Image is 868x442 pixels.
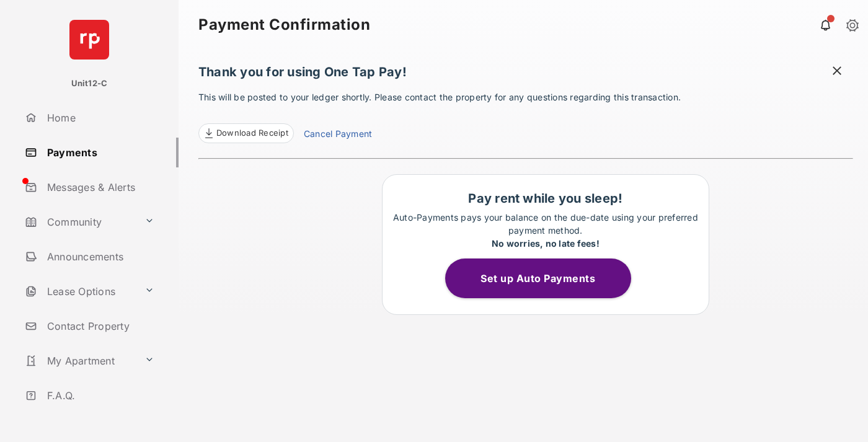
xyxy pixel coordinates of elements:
button: Set up Auto Payments [445,259,631,298]
a: Cancel Payment [304,127,372,143]
h1: Pay rent while you sleep! [389,191,702,206]
p: Unit12-C [71,77,108,90]
a: Community [20,207,139,237]
a: Contact Property [20,311,179,341]
p: This will be posted to your ledger shortly. Please contact the property for any questions regardi... [198,91,853,143]
a: Payments [20,138,179,167]
div: No worries, no late fees! [389,237,702,250]
a: My Apartment [20,346,139,376]
a: Messages & Alerts [20,172,179,202]
img: svg+xml;base64,PHN2ZyB4bWxucz0iaHR0cDovL3d3dy53My5vcmcvMjAwMC9zdmciIHdpZHRoPSI2NCIgaGVpZ2h0PSI2NC... [69,20,109,60]
p: Auto-Payments pays your balance on the due-date using your preferred payment method. [389,211,702,250]
a: Download Receipt [198,123,294,143]
a: Announcements [20,242,179,272]
a: F.A.Q. [20,381,179,410]
a: Lease Options [20,276,139,306]
span: Download Receipt [216,127,288,139]
a: Set up Auto Payments [445,272,646,285]
strong: Payment Confirmation [198,17,370,32]
a: Home [20,103,179,133]
h1: Thank you for using One Tap Pay! [198,64,853,86]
